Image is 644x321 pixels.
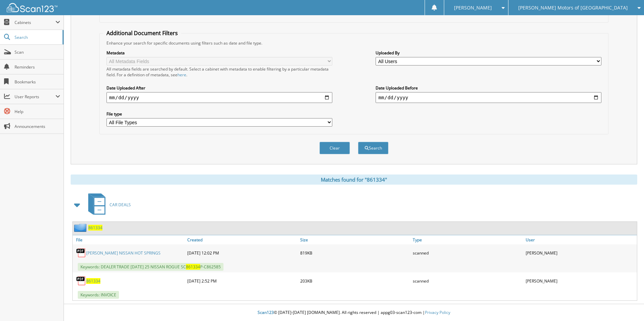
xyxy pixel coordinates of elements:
label: Date Uploaded Before [376,85,601,91]
button: Clear [319,142,350,154]
div: scanned [411,246,524,260]
div: [PERSON_NAME] [524,274,637,288]
a: here [177,72,186,78]
div: 203KB [299,274,411,288]
span: [PERSON_NAME] [454,6,492,10]
img: PDF.png [76,276,86,286]
label: Metadata [106,50,332,56]
div: Enhance your search for specific documents using filters such as date and file type. [103,40,605,46]
span: CAR DEALS [110,202,131,208]
a: Type [411,235,524,244]
span: Scan123 [258,310,274,315]
span: [PERSON_NAME] Motors of [GEOGRAPHIC_DATA] [518,6,628,10]
a: 861334 [88,225,102,231]
span: Reminders [15,64,60,70]
a: User [524,235,637,244]
label: File type [106,111,332,117]
div: All metadata fields are searched by default. Select a cabinet with metadata to enable filtering b... [106,66,332,78]
button: Search [358,142,388,154]
label: Uploaded By [376,50,601,56]
input: start [106,92,332,103]
div: Matches found for "861334" [71,175,637,185]
label: Date Uploaded After [106,85,332,91]
a: Size [299,235,411,244]
div: © [DATE]-[DATE] [DOMAIN_NAME]. All rights reserved | appg03-scan123-com | [64,304,644,321]
span: 861334 [186,264,200,270]
legend: Additional Document Filters [103,29,181,37]
img: scan123-logo-white.svg [7,3,57,12]
span: Cabinets [15,20,55,25]
span: Help [15,109,60,114]
img: PDF.png [76,248,86,258]
a: File [73,235,186,244]
input: end [376,92,601,103]
div: [PERSON_NAME] [524,246,637,260]
a: CAR DEALS [84,191,131,218]
a: 861334 [86,278,100,284]
span: Announcements [15,124,60,129]
img: folder2.png [74,223,88,232]
div: [DATE] 2:52 PM [186,274,299,288]
div: 819KB [299,246,411,260]
span: Keywords: INVOICE [78,291,119,299]
iframe: Chat Widget [610,289,644,321]
a: [PERSON_NAME] NISSAN HOT SPRINGS [86,250,161,256]
span: Bookmarks [15,79,60,85]
span: User Reports [15,94,55,100]
div: [DATE] 12:02 PM [186,246,299,260]
span: Scan [15,49,60,55]
a: Privacy Policy [425,310,450,315]
span: Keywords: DEALER TRADE [DATE] 25 NISSAN ROGUE SC P-C862585 [78,263,223,271]
a: Created [186,235,299,244]
span: Search [15,34,59,40]
div: scanned [411,274,524,288]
